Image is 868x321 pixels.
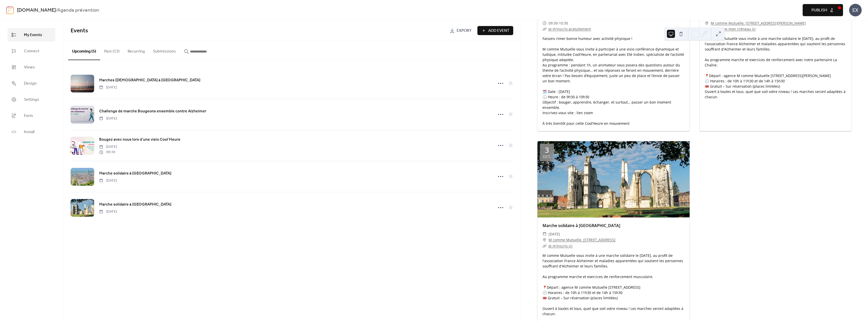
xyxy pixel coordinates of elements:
[8,28,55,42] a: My Events
[542,20,547,26] div: ​
[537,253,690,316] div: M comme Mutuelle vous invite à une marche solidaire le [DATE], au profit de l'association France ...
[99,108,206,114] span: Challenge de marche Bougeons ensemble contre Alzheimer
[549,27,591,31] a: Je m'inscris gratuitement
[24,97,39,103] span: Settings
[542,26,547,32] div: ​
[99,77,200,83] span: Marches [DEMOGRAPHIC_DATA] à [GEOGRAPHIC_DATA]
[705,20,709,26] div: ​
[99,170,171,177] a: Marche solidaire à [GEOGRAPHIC_DATA]
[542,231,547,237] div: ​
[542,243,547,249] div: ​
[71,25,88,36] span: Events
[542,237,547,243] div: ​
[99,85,117,90] span: [DATE]
[68,41,100,60] button: Upcoming (5)
[24,129,34,135] span: Install
[549,231,560,237] span: [DATE]
[57,6,99,15] b: Agenda prévention
[17,6,56,15] a: [DOMAIN_NAME]
[6,6,14,14] img: logo
[537,36,690,126] div: Faisons rimer bonne humeur avec activité physique ! M comme Mutuelle vous invite à participer à u...
[558,20,559,26] span: -
[8,77,55,90] a: Design
[100,41,124,60] button: Past (13)
[99,178,117,183] span: [DATE]
[711,27,756,31] a: Je réserve mon créneau ici
[549,20,558,26] span: 09:30
[99,202,171,208] span: Marche solidaire à [GEOGRAPHIC_DATA]
[99,209,117,214] span: [DATE]
[24,113,33,119] span: Form
[8,109,55,122] a: Form
[488,28,509,34] span: Add Event
[811,7,827,13] span: Publish
[24,48,39,54] span: Connect
[477,26,513,35] button: Add Event
[8,60,55,74] a: Views
[124,41,149,60] button: Recurring
[8,93,55,106] a: Settings
[99,150,117,155] span: 09:30
[99,144,117,150] span: [DATE]
[8,125,55,139] a: Install
[849,4,862,16] div: EX
[549,237,615,243] a: M comme Mutuelle, [STREET_ADDRESS]
[559,20,568,26] span: 10:30
[446,26,475,35] a: Export
[457,28,472,34] span: Export
[700,36,852,100] div: M comme Mutuelle vous invite à une marche solidaire le [DATE], au profit de l'association France ...
[99,77,200,84] a: Marches [DEMOGRAPHIC_DATA] à [GEOGRAPHIC_DATA]
[56,6,57,15] b: /
[545,146,549,154] div: 3
[99,136,180,143] a: Bougez avec nous lors d’une visio Cool’Heure
[99,116,117,121] span: [DATE]
[24,81,37,87] span: Design
[8,44,55,58] a: Connect
[99,108,206,115] a: Challenge de marche Bougeons ensemble contre Alzheimer
[24,64,35,70] span: Views
[803,4,843,16] button: Publish
[24,32,42,38] span: My Events
[149,41,180,60] button: Submissions
[99,170,171,177] span: Marche solidaire à [GEOGRAPHIC_DATA]
[705,26,709,32] div: ​
[542,223,620,228] a: Marche solidaire à [GEOGRAPHIC_DATA]
[711,20,806,26] a: M comme Mutuelle, [STREET_ADDRESS][PERSON_NAME]
[549,243,573,248] a: Je m'inscris ici
[99,201,171,208] a: Marche solidaire à [GEOGRAPHIC_DATA]
[543,155,551,159] div: oct.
